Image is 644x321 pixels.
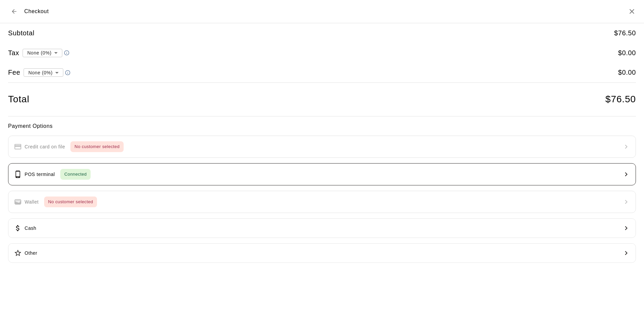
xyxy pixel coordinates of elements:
[8,218,636,238] button: Cash
[8,163,636,185] button: POS terminalConnected
[8,68,20,77] h5: Fee
[8,5,20,17] button: Back to cart
[8,122,636,131] h6: Payment Options
[60,171,91,178] span: Connected
[24,66,63,79] div: None (0%)
[628,7,636,15] button: Close
[8,94,29,105] h4: Total
[605,94,636,105] h4: $ 76.50
[25,250,37,257] p: Other
[614,29,636,38] h5: $ 76.50
[8,48,19,58] h5: Tax
[8,29,34,38] h5: Subtotal
[25,171,55,178] p: POS terminal
[8,5,49,17] div: Checkout
[618,68,636,77] h5: $ 0.00
[618,48,636,58] h5: $ 0.00
[8,243,636,263] button: Other
[23,46,62,59] div: None (0%)
[25,225,36,232] p: Cash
